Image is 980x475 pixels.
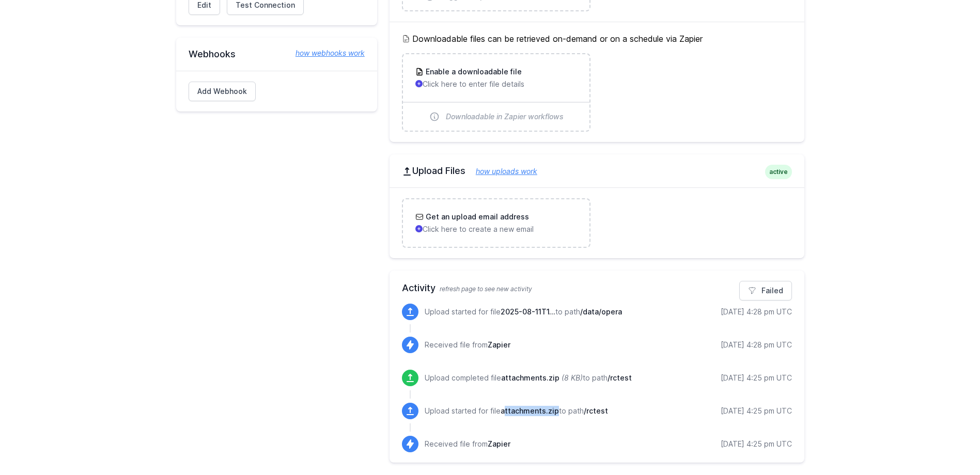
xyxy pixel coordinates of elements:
[562,373,583,382] i: (8 KB)
[403,199,589,247] a: Get an upload email address Click here to create a new email
[721,406,792,416] div: [DATE] 4:25 pm UTC
[425,406,608,416] p: Upload started for file to path
[501,307,555,316] span: 2025-08-11T12:28:10-04:00
[424,67,522,77] h3: Enable a downloadable file
[501,406,559,415] span: attachments.zip
[402,281,792,295] h2: Activity
[721,307,792,317] div: [DATE] 4:28 pm UTC
[189,48,365,60] h2: Webhooks
[189,82,256,101] a: Add Webhook
[465,167,537,176] a: how uploads work
[415,79,577,89] p: Click here to enter file details
[584,406,608,415] span: /rctest
[446,112,564,122] span: Downloadable in Zapier workflows
[488,340,510,349] span: Zapier
[440,285,532,293] span: refresh page to see new activity
[402,33,792,45] h5: Downloadable files can be retrieved on-demand or on a schedule via Zapier
[580,307,622,316] span: /data/opera
[488,439,510,448] span: Zapier
[501,373,559,382] span: attachments.zip
[765,165,792,179] span: active
[721,439,792,449] div: [DATE] 4:25 pm UTC
[285,48,365,58] a: how webhooks work
[721,340,792,350] div: [DATE] 4:28 pm UTC
[739,281,792,300] a: Failed
[721,373,792,383] div: [DATE] 4:25 pm UTC
[402,165,792,177] h2: Upload Files
[608,373,632,382] span: /rctest
[425,439,510,449] p: Received file from
[403,54,589,131] a: Enable a downloadable file Click here to enter file details Downloadable in Zapier workflows
[425,340,510,350] p: Received file from
[425,373,632,383] p: Upload completed file to path
[415,224,577,234] p: Click here to create a new email
[928,423,968,463] iframe: Drift Widget Chat Controller
[424,212,529,222] h3: Get an upload email address
[425,307,622,317] p: Upload started for file to path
